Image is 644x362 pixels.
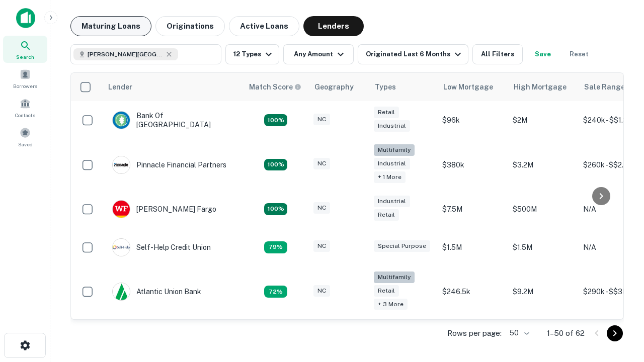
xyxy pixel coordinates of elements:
[112,200,216,218] div: [PERSON_NAME] Fargo
[437,228,508,266] td: $1.5M
[113,156,130,173] img: picture
[313,285,330,297] div: NC
[314,81,354,93] div: Geography
[437,73,508,101] th: Low Mortgage
[374,120,410,132] div: Industrial
[437,266,508,317] td: $246.5k
[225,44,279,64] button: 12 Types
[527,44,559,64] button: Save your search to get updates of matches that match your search criteria.
[113,239,130,256] img: picture
[3,65,47,92] a: Borrowers
[112,156,226,174] div: Pinnacle Financial Partners
[508,228,578,266] td: $1.5M
[369,73,437,101] th: Types
[437,101,508,139] td: $96k
[16,53,34,61] span: Search
[264,159,287,171] div: Matching Properties: 25, hasApolloMatch: undefined
[375,81,396,93] div: Types
[472,44,523,64] button: All Filters
[313,240,330,252] div: NC
[249,81,301,93] div: Capitalize uses an advanced AI algorithm to match your search with the best lender. The match sco...
[88,50,163,59] span: [PERSON_NAME][GEOGRAPHIC_DATA], [GEOGRAPHIC_DATA]
[447,327,502,339] p: Rows per page:
[15,111,35,119] span: Contacts
[308,73,369,101] th: Geography
[155,16,225,36] button: Originations
[374,209,399,221] div: Retail
[243,73,308,101] th: Capitalize uses an advanced AI algorithm to match your search with the best lender. The match sco...
[437,190,508,228] td: $7.5M
[508,190,578,228] td: $500M
[547,327,585,339] p: 1–50 of 62
[374,299,408,310] div: + 3 more
[374,285,399,297] div: Retail
[313,158,330,169] div: NC
[514,81,567,93] div: High Mortgage
[506,326,531,340] div: 50
[358,44,468,64] button: Originated Last 6 Months
[374,107,399,118] div: Retail
[374,158,410,169] div: Industrial
[437,139,508,190] td: $380k
[108,81,132,93] div: Lender
[313,202,330,214] div: NC
[283,44,354,64] button: Any Amount
[443,81,493,93] div: Low Mortgage
[249,81,299,93] h6: Match Score
[113,283,130,300] img: picture
[112,238,211,256] div: Self-help Credit Union
[508,73,578,101] th: High Mortgage
[18,140,33,148] span: Saved
[508,266,578,317] td: $9.2M
[607,325,623,341] button: Go to next page
[16,8,35,28] img: capitalize-icon.png
[113,112,130,129] img: picture
[374,171,406,183] div: + 1 more
[229,16,299,36] button: Active Loans
[70,16,151,36] button: Maturing Loans
[313,114,330,125] div: NC
[374,240,430,252] div: Special Purpose
[112,111,233,129] div: Bank Of [GEOGRAPHIC_DATA]
[113,201,130,218] img: picture
[374,271,415,283] div: Multifamily
[13,82,37,90] span: Borrowers
[563,44,595,64] button: Reset
[3,123,47,150] a: Saved
[584,81,625,93] div: Sale Range
[264,241,287,253] div: Matching Properties: 11, hasApolloMatch: undefined
[264,203,287,215] div: Matching Properties: 14, hasApolloMatch: undefined
[3,36,47,63] a: Search
[3,94,47,121] a: Contacts
[508,139,578,190] td: $3.2M
[112,283,201,301] div: Atlantic Union Bank
[374,196,410,207] div: Industrial
[264,286,287,298] div: Matching Properties: 10, hasApolloMatch: undefined
[508,101,578,139] td: $2M
[303,16,364,36] button: Lenders
[264,114,287,126] div: Matching Properties: 14, hasApolloMatch: undefined
[366,48,464,60] div: Originated Last 6 Months
[594,249,644,298] iframe: Chat Widget
[374,144,415,156] div: Multifamily
[102,73,243,101] th: Lender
